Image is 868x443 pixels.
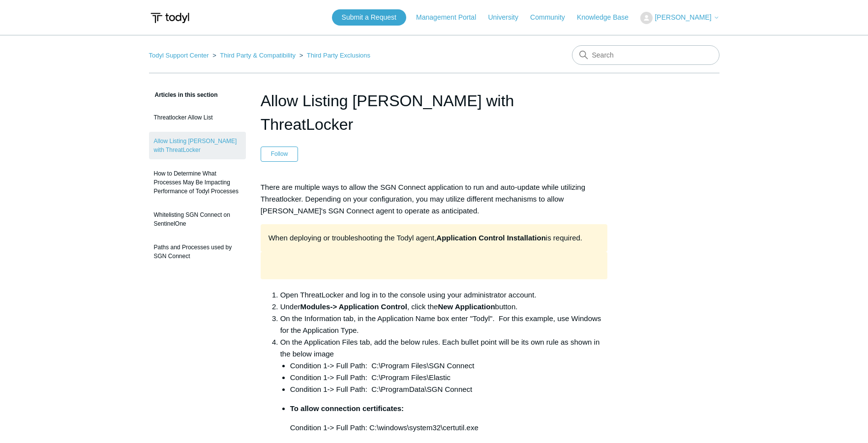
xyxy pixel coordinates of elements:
span: Articles in this section [149,91,218,98]
a: Third Party & Compatibility [220,52,296,59]
a: Community [530,12,575,23]
strong: Modules-> Application Control [300,302,407,311]
strong: New Application [438,302,495,311]
a: Threatlocker Allow List [149,108,246,127]
a: Knowledge Base [577,12,638,23]
strong: Application Control Installation [436,234,546,242]
li: On the Information tab, in the Application Name box enter "Todyl". For this example, use Windows ... [280,313,608,336]
span: [PERSON_NAME] [655,13,711,21]
p: There are multiple ways to allow the SGN Connect application to run and auto-update while utilizi... [261,181,608,217]
li: Under , click the button. [280,301,608,313]
button: [PERSON_NAME] [640,12,719,24]
button: Follow Article [261,147,299,161]
a: Paths and Processes used by SGN Connect [149,238,246,266]
li: Condition 1-> Full Path: C:\ProgramData\SGN Connect [290,384,608,395]
div: When deploying or troubleshooting the Todyl agent, is required. [261,224,608,252]
li: Third Party & Compatibility [210,52,298,59]
strong: To allow connection certificates: [290,404,404,413]
li: Todyl Support Center [149,52,211,59]
a: Submit a Request [332,9,406,26]
p: Condition 1-> Full Path: C:\windows\system32\certutil.exe [290,422,608,434]
a: Todyl Support Center [149,52,209,59]
a: Management Portal [416,12,486,23]
a: Whitelisting SGN Connect on SentinelOne [149,206,246,233]
a: Third Party Exclusions [307,52,370,59]
a: Allow Listing [PERSON_NAME] with ThreatLocker [149,132,246,159]
li: Third Party Exclusions [298,52,370,59]
h1: Allow Listing Todyl with ThreatLocker [261,89,608,136]
a: How to Determine What Processes May Be Impacting Performance of Todyl Processes [149,164,246,201]
li: Condition 1-> Full Path: C:\Program Files\SGN Connect [290,360,608,372]
img: Todyl Support Center Help Center home page [149,9,191,27]
input: Search [572,45,719,65]
li: Condition 1-> Full Path: C:\Program Files\Elastic [290,372,608,384]
a: University [488,12,528,23]
li: Open ThreatLocker and log in to the console using your administrator account. [280,289,608,301]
